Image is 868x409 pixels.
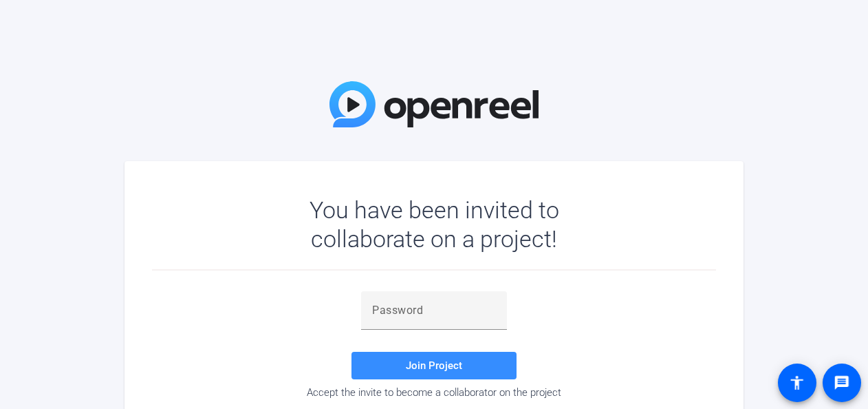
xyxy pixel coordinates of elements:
div: Accept the invite to become a collaborator on the project [152,386,716,399]
button: Join Project [351,352,517,379]
mat-icon: accessibility [789,375,805,391]
mat-icon: message [834,375,850,391]
div: You have been invited to collaborate on a project! [270,196,599,253]
input: Password [372,302,496,319]
span: Join Project [406,359,462,372]
img: OpenReel Logo [329,81,539,127]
